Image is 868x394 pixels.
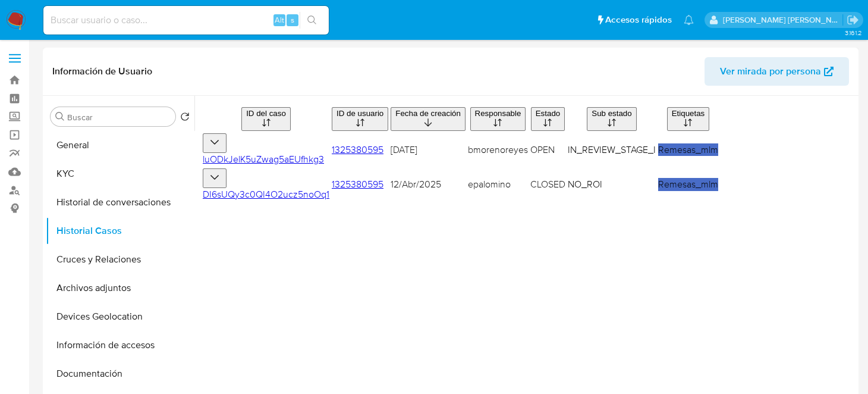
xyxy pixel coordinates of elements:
button: Historial Casos [46,217,194,245]
button: search-icon [300,12,324,29]
span: Accesos rápidos [605,14,672,26]
button: Buscar [55,112,65,121]
span: s [291,14,294,26]
button: Archivos adjuntos [46,274,194,302]
button: Devices Geolocation [46,302,194,331]
button: Ver mirada por persona [705,57,849,86]
a: Salir [847,14,859,26]
button: Documentación [46,359,194,388]
span: Alt [275,14,284,26]
button: General [46,131,194,160]
button: Historial de conversaciones [46,188,194,217]
a: Notificaciones [684,15,694,25]
h1: Información de Usuario [52,65,152,77]
button: KYC [46,160,194,188]
button: Información de accesos [46,331,194,359]
button: Cruces y Relaciones [46,245,194,274]
span: Ver mirada por persona [720,57,821,86]
input: Buscar usuario o caso... [43,12,329,28]
input: Buscar [67,112,171,123]
p: brenda.morenoreyes@mercadolibre.com.mx [723,14,843,26]
button: Volver al orden por defecto [180,112,190,125]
